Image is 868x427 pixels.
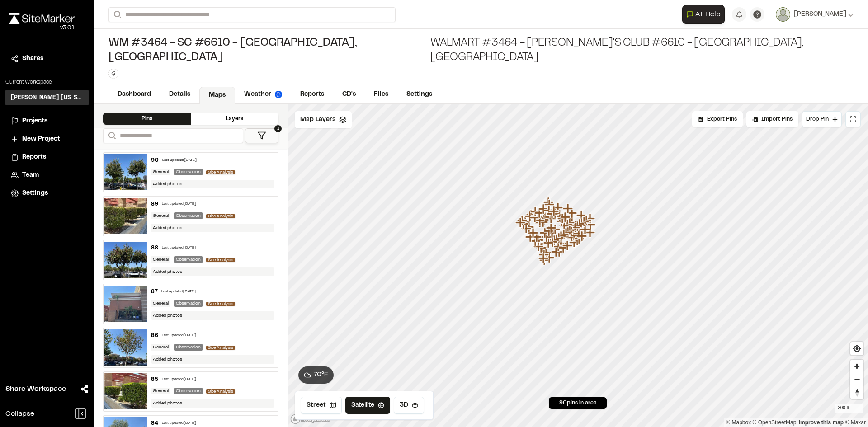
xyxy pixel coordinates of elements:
button: Zoom out [850,373,863,386]
div: Map marker [558,242,570,254]
div: Map marker [542,231,553,243]
div: Map marker [562,240,574,252]
span: Site Analysis [206,302,235,306]
img: file [104,329,147,366]
div: Map marker [560,211,572,223]
div: Map marker [553,202,565,214]
img: rebrand.png [9,13,75,24]
div: Map marker [574,233,586,245]
div: Map marker [538,253,550,264]
a: Mapbox [726,419,751,426]
a: OpenStreetMap [753,419,797,426]
div: Last updated [DATE] [162,202,196,207]
span: 70 ° F [314,370,328,380]
span: Site Analysis [206,170,235,174]
div: Map marker [574,228,585,239]
h3: [PERSON_NAME] [US_STATE] [11,94,83,102]
div: Map marker [538,216,550,228]
div: Map marker [525,211,537,222]
span: 90 pins in area [559,399,597,407]
div: Map marker [551,246,563,258]
img: file [104,154,147,190]
div: Map marker [533,241,545,253]
div: Map marker [581,215,593,226]
button: Find my location [850,342,863,355]
div: Pins [103,113,191,125]
div: Last updated [DATE] [161,289,196,295]
div: 85 [151,375,158,384]
a: Map feedback [799,419,844,426]
a: Shares [11,54,83,64]
a: Maxar [845,419,866,426]
div: Map marker [546,222,558,234]
a: CD's [333,86,365,103]
div: Map marker [538,203,550,215]
div: Map marker [557,213,569,225]
div: Added photos [151,355,275,364]
div: Open AI Assistant [682,5,728,24]
span: Zoom out [850,373,863,386]
div: Map marker [517,215,529,226]
span: Map Layers [300,115,335,125]
div: General [151,344,170,351]
span: Team [22,170,39,180]
a: Team [11,170,83,180]
div: 90 [151,156,159,164]
button: Drop Pin [802,111,842,127]
span: WM #3464 - SC #6610 - [GEOGRAPHIC_DATA], [GEOGRAPHIC_DATA] [108,36,429,65]
a: Dashboard [108,86,160,103]
div: Map marker [535,215,547,226]
div: Map marker [559,229,571,240]
div: Map marker [547,227,559,239]
div: Map marker [549,206,561,217]
div: Map marker [539,254,551,266]
div: Map marker [546,213,558,225]
div: Map marker [543,237,555,249]
div: Map marker [540,227,552,239]
a: Reports [291,86,333,103]
div: Import Pins into your project [746,111,798,127]
div: Map marker [515,217,527,229]
button: 3D [394,397,424,414]
div: Added photos [151,399,275,408]
div: Map marker [563,226,575,238]
span: New Project [22,134,60,144]
button: Satellite [345,397,390,414]
div: Map marker [569,237,581,249]
button: Reset bearing to north [850,386,863,399]
button: Search [103,128,119,143]
div: Added photos [151,267,275,276]
button: Open AI Assistant [682,5,725,24]
div: Added photos [151,180,275,188]
div: 89 [151,200,158,208]
div: Map marker [525,231,537,243]
img: User [776,7,790,22]
div: Observation [174,300,203,307]
div: Map marker [543,197,555,208]
button: Zoom in [850,360,863,373]
div: Map marker [547,208,559,220]
span: Site Analysis [206,214,235,218]
div: Observation [174,256,203,263]
div: Map marker [536,242,548,254]
span: AI Help [695,9,721,20]
div: Observation [174,388,203,394]
p: Current Workspace [5,78,89,86]
div: General [151,300,170,307]
span: Site Analysis [206,346,235,350]
div: Map marker [575,218,586,230]
a: Maps [199,87,235,104]
div: General [151,388,170,394]
div: Observation [174,344,203,351]
div: Map marker [577,230,589,242]
img: file [104,198,147,234]
div: Map marker [526,209,538,221]
span: 1 [274,125,282,132]
div: Map marker [557,216,568,227]
div: Map marker [563,203,575,215]
img: file [104,242,147,278]
a: Files [365,86,397,103]
div: Map marker [580,224,592,235]
div: No pins available to export [692,111,743,127]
